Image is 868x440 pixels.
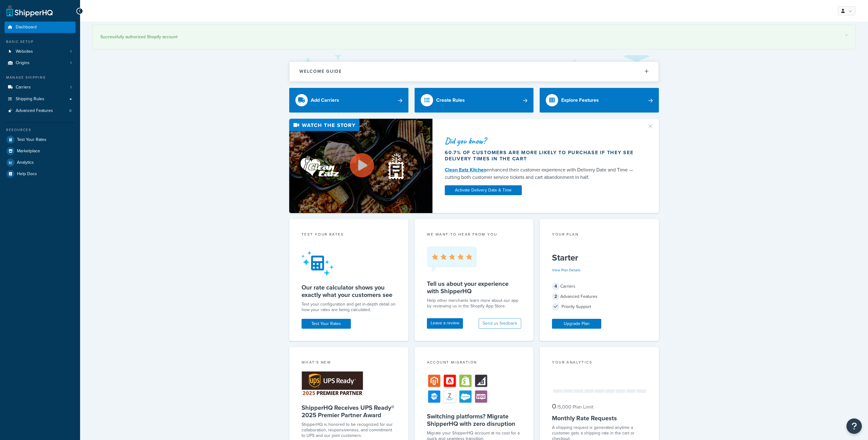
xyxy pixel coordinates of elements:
[445,185,522,195] a: Activate Delivery Date & Time
[445,166,639,181] div: enhanced their customer experience with Delivery Date and Time — cutting both customer service ti...
[70,60,71,66] span: 1
[552,401,556,411] span: 0
[5,127,75,133] div: Resources
[5,75,75,80] div: Manage Shipping
[17,171,37,177] span: Help Docs
[5,168,75,179] a: Help Docs
[16,97,44,102] span: Shipping Rules
[561,96,599,105] div: Explore Features
[69,108,71,113] span: 0
[436,96,465,105] div: Create Rules
[289,119,432,213] img: Video thumbnail
[552,302,647,311] div: Priority Support
[302,319,351,329] a: Test Your Rates
[5,157,75,168] a: Analytics
[17,137,47,142] span: Test Your Rates
[427,298,521,309] p: Help other merchants learn more about our app by reviewing us in the Shopify App Store.
[302,404,396,419] h5: ShipperHQ Receives UPS Ready® 2025 Premier Partner Award
[5,105,75,117] li: Advanced Features
[289,88,408,113] a: Add Carriers
[552,414,647,422] h5: Monthly Rate Requests
[5,57,75,69] li: Origins
[17,149,40,154] span: Marketplace
[70,85,71,90] span: 1
[552,283,559,290] span: 4
[16,49,33,54] span: Websites
[311,96,339,105] div: Add Carriers
[415,88,534,113] a: Create Rules
[16,25,37,30] span: Dashboard
[16,85,31,90] span: Carriers
[290,62,659,81] button: Welcome Guide
[5,46,75,57] a: Websites1
[445,166,486,173] a: Clean Eatz Kitchen
[445,137,639,145] div: Did you know?
[5,93,75,105] a: Shipping Rules
[552,360,647,367] div: Your Analytics
[427,318,463,329] a: Leave a review
[17,160,34,165] span: Analytics
[552,253,647,263] h5: Starter
[552,293,559,300] span: 2
[552,319,601,329] a: Upgrade Plan
[100,33,848,41] div: Successfully authorized Shopify account
[552,267,581,273] a: View Plan Details
[846,418,862,434] button: Open Resource Center
[552,292,647,301] div: Advanced Features
[70,49,71,54] span: 1
[427,360,521,367] div: Account Migration
[5,82,75,93] a: Carriers1
[5,146,75,157] a: Marketplace
[5,46,75,57] li: Websites
[845,33,848,38] a: ×
[5,22,75,33] a: Dashboard
[5,82,75,93] li: Carriers
[302,302,396,313] div: Test your configuration and get in-depth detail on how your rates are being calculated.
[427,413,521,427] h5: Switching platforms? Migrate ShipperHQ with zero disruption
[5,57,75,69] a: Origins1
[479,318,521,329] button: Send us feedback
[540,88,659,113] a: Explore Features
[5,105,75,117] a: Advanced Features0
[16,60,30,66] span: Origins
[552,282,647,291] div: Carriers
[302,422,396,438] p: ShipperHQ is honored to be recognized for our collaboration, responsiveness, and commitment to UP...
[299,69,342,74] h2: Welcome Guide
[427,280,521,295] h5: Tell us about your experience with ShipperHQ
[302,232,396,239] div: Test your rates
[445,150,639,162] div: 60.7% of customers are more likely to purchase if they see delivery times in the cart
[16,108,53,113] span: Advanced Features
[5,134,75,145] a: Test Your Rates
[427,232,521,237] p: we want to hear from you
[557,403,594,410] small: / 5,000 Plan Limit
[302,284,396,298] h5: Our rate calculator shows you exactly what your customers see
[5,39,75,44] div: Basic Setup
[552,232,647,239] div: Your Plan
[302,360,396,367] div: What's New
